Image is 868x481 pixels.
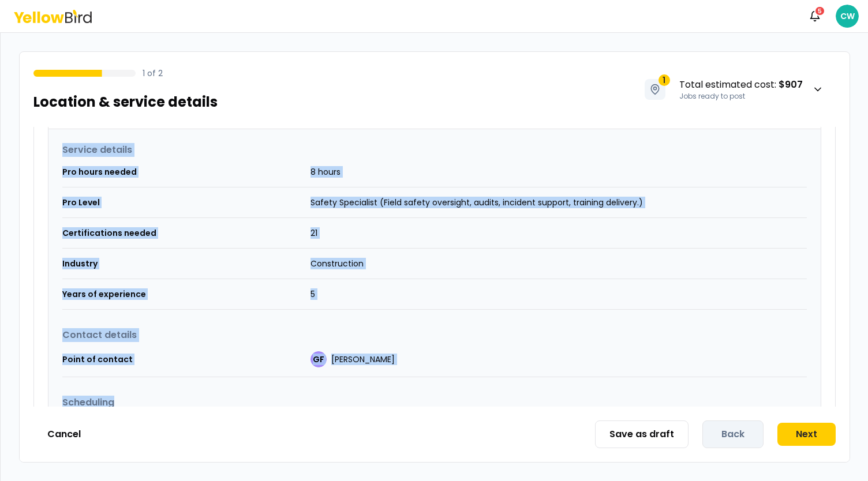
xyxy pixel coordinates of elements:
button: Save as draft [595,420,689,448]
span: GF [310,351,327,367]
span: Jobs ready to post [679,92,745,101]
div: [STREET_ADDRESS][PERSON_NAME]$907.00Edit [48,129,821,453]
p: 5 [310,288,807,300]
p: 2 1 [310,227,807,239]
td: Point of contact [62,342,310,377]
span: Total estimated cost : [679,78,803,92]
h3: Service details [62,143,807,157]
td: Pro Level [62,187,310,218]
button: Cancel [33,423,95,446]
p: Safety Specialist (Field safety oversight, audits, incident support, training delivery.) [310,197,807,208]
h3: Scheduling [62,396,807,409]
button: Next [777,423,836,446]
p: 8 hours [310,166,807,178]
div: 5 [814,6,825,16]
td: Industry [62,249,310,279]
td: Certifications needed [62,218,310,249]
span: CW [836,5,859,28]
button: 1Total estimated cost: $907Jobs ready to post [633,66,836,113]
p: 1 of 2 [143,67,163,79]
h1: Location & service details [33,93,218,111]
td: Pro hours needed [62,157,310,187]
strong: $907 [779,78,803,91]
span: [PERSON_NAME] [331,354,395,365]
p: Construction [310,258,807,269]
span: 1 [659,74,670,86]
td: Years of experience [62,279,310,310]
h3: Contact details [62,328,807,342]
button: 5 [803,5,826,28]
